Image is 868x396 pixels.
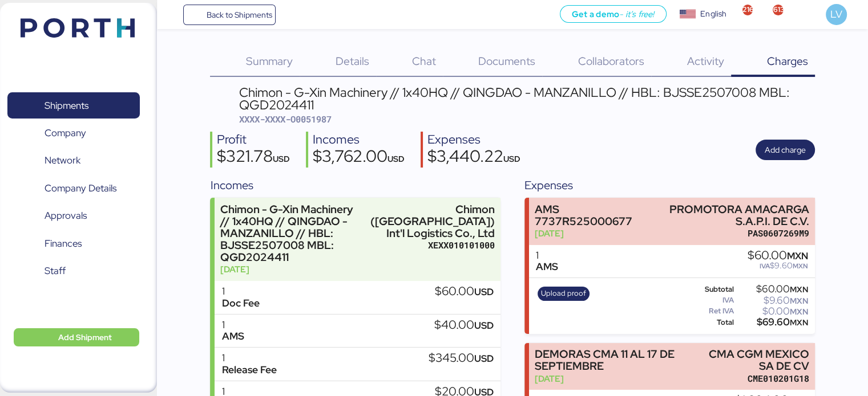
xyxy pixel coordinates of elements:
span: Back to Shipments [206,8,272,22]
div: PROMOTORA AMACARGA S.A.P.I. DE C.V. [644,203,809,227]
span: MXN [790,296,808,306]
div: English [700,8,726,20]
div: AMS 7737R525000677 [535,203,639,227]
div: Ret IVA [685,307,734,315]
span: Summary [246,54,293,68]
span: USD [387,153,405,164]
span: Network [45,152,80,169]
span: Add charge [765,143,806,157]
div: DEMORAS CMA 11 AL 17 DE SEPTIEMBRE [535,348,691,372]
span: USD [474,285,494,298]
div: $345.00 [429,352,494,365]
div: $3,762.00 [313,148,405,168]
div: $40.00 [434,319,494,332]
div: $60.00 [736,285,808,293]
span: IVA [760,262,770,271]
div: [DATE] [535,227,639,239]
span: USD [503,153,520,164]
div: Doc Fee [221,297,259,309]
div: Chimon - G-Xin Machinery // 1x40HQ // QINGDAO - MANZANILLO // HBL: BJSSE2507008 MBL: QGD2024411 [239,86,815,112]
span: MXN [787,250,808,262]
span: Activity [687,54,724,68]
a: Staff [7,258,140,284]
div: $321.78 [217,148,290,168]
span: LV [830,7,842,22]
a: Network [7,148,140,174]
div: 1 [536,250,558,262]
div: $69.60 [736,318,808,326]
div: AMS [221,330,244,342]
span: MXN [790,317,808,328]
span: USD [474,319,494,332]
div: Expenses [524,177,814,194]
span: MXN [790,284,808,295]
a: Company [7,120,140,146]
span: MXN [790,307,808,317]
div: $9.60 [736,296,808,305]
span: USD [273,153,290,164]
div: CMA CGM MEXICO SA DE CV [696,348,809,372]
span: Details [336,54,369,68]
div: Chimon - G-Xin Machinery // 1x40HQ // QINGDAO - MANZANILLO // HBL: BJSSE2507008 MBL: QGD2024411 [220,203,365,264]
div: XEXX010101000 [370,239,495,251]
span: MXN [793,262,808,271]
button: Add Shipment [14,328,139,346]
span: Shipments [45,97,88,114]
div: $0.00 [736,307,808,316]
span: Collaborators [578,54,644,68]
div: Incomes [210,177,500,194]
div: Total [685,319,734,326]
span: XXXX-XXXX-O0051987 [239,113,332,125]
a: Shipments [7,92,140,119]
a: Company Details [7,175,140,202]
div: Release Fee [221,364,276,376]
div: [DATE] [220,263,365,275]
button: Upload proof [538,287,590,301]
span: Staff [45,263,66,279]
span: Upload proof [541,287,586,300]
span: Finances [45,235,82,252]
span: Chat [411,54,435,68]
div: [DATE] [535,373,691,385]
button: Menu [164,5,183,25]
span: USD [474,352,494,365]
div: $9.60 [748,262,808,270]
div: Profit [217,132,290,148]
span: Documents [478,54,535,68]
div: 1 [221,319,244,331]
div: 1 [221,352,276,364]
span: Approvals [45,207,87,224]
div: $3,440.22 [427,148,520,168]
a: Back to Shipments [183,5,276,25]
div: 1 [221,285,259,297]
div: Incomes [313,132,405,148]
div: Expenses [427,132,520,148]
a: Approvals [7,203,140,229]
span: Charges [766,54,808,68]
div: IVA [685,296,734,304]
span: Company Details [45,180,116,197]
span: Company [45,125,86,141]
button: Add charge [756,140,815,160]
div: $60.00 [748,250,808,262]
div: $60.00 [435,285,494,298]
a: Finances [7,231,140,257]
div: PAS0607269M9 [644,227,809,239]
div: AMS [536,261,558,273]
div: Subtotal [685,285,734,293]
span: Add Shipment [58,330,112,344]
div: Chimon ([GEOGRAPHIC_DATA]) Int'l Logistics Co., Ltd [370,203,495,239]
div: CME010201G18 [696,373,809,385]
